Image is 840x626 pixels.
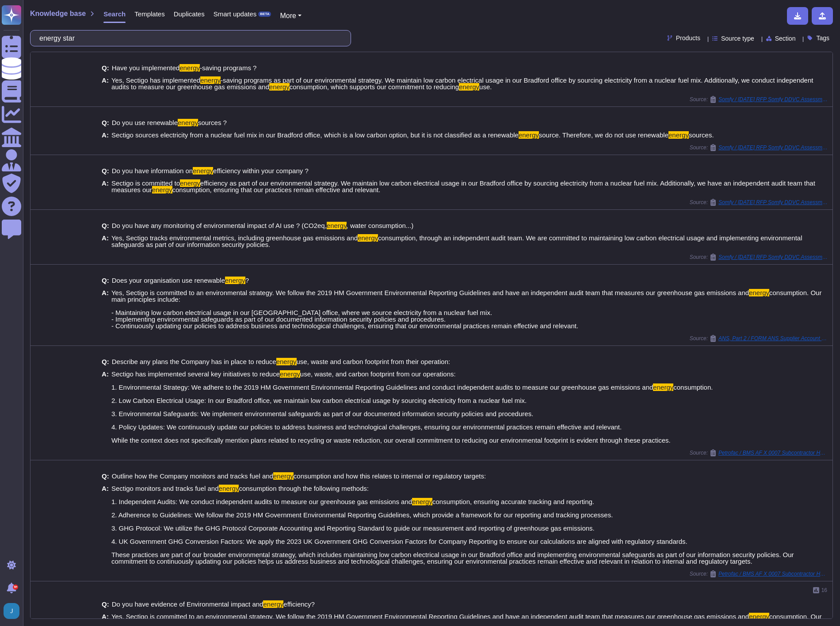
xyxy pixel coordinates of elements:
[718,145,829,150] span: Somfy / [DATE] RFP Somfy DDVC Assessment Grid v3.1
[111,179,815,193] span: efficiency as part of our environmental strategy. We maintain low carbon electrical usage in our ...
[111,289,821,330] span: consumption. Our main principles include: - Maintaining low carbon electrical usage in our [GEOGR...
[112,64,179,72] span: Have you implemented
[102,77,109,90] b: A:
[689,131,714,139] span: sources.
[30,10,86,17] span: Knowledge base
[102,132,109,138] b: A:
[102,473,109,479] b: Q:
[112,167,193,175] span: Do you have information on
[4,603,19,619] img: user
[269,83,290,91] mark: energy
[102,222,109,229] b: Q:
[111,234,802,248] span: consumption, through an independent audit team. We are committed to maintaining low carbon electr...
[821,588,827,593] span: 16
[111,234,358,242] span: Yes, Sectigo tracks environmental metrics, including greenhouse gas emissions and
[111,370,280,378] span: Sectigo has implemented several key initiatives to reduce
[2,601,26,621] button: user
[676,35,700,41] span: Products
[718,97,829,102] span: Somfy / [DATE] RFP Somfy DDVC Assessment Grid v3.1
[276,358,297,365] mark: energy
[690,335,829,342] span: Source:
[102,485,109,565] b: A:
[347,222,414,229] span: , water consumption...)
[200,76,221,84] mark: energy
[775,35,796,42] span: Section
[258,11,271,17] div: BETA
[213,167,309,175] span: efficiency within your company ?
[111,289,749,296] span: Yes, Sectigo is committed to an environmental strategy. We follow the 2019 HM Government Environm...
[102,64,109,71] b: Q:
[179,64,200,72] mark: energy
[103,11,126,17] span: Search
[111,179,180,187] span: Sectigo is committed to
[111,370,653,391] span: use, waste, and carbon footprint from our operations: 1. Environmental Strategy: We adhere to the...
[134,11,164,17] span: Templates
[111,76,813,91] span: -saving programs as part of our environmental strategy. We maintain low carbon electrical usage i...
[178,119,198,126] mark: energy
[718,200,829,205] span: Somfy / [DATE] RFP Somfy DDVC Assessment Grid v3.1
[280,11,302,21] button: More
[214,11,257,17] span: Smart updates
[112,277,225,284] span: Does your organisation use renewable
[102,371,109,444] b: A:
[653,383,673,391] mark: energy
[102,119,109,126] b: Q:
[412,498,432,505] mark: energy
[111,383,713,444] span: consumption. 2. Low Carbon Electrical Usage: In our Bradford office, we maintain low carbon elect...
[180,179,200,187] mark: energy
[668,131,689,139] mark: energy
[690,449,829,456] span: Source:
[816,35,829,41] span: Tags
[749,613,769,620] mark: energy
[111,485,412,505] span: consumption through the following methods: 1. Independent Audits: We conduct independent audits t...
[718,450,829,455] span: Petrofac / BMS AF X 0007 Subcontractor HSE and Q Questionnaire rev16
[280,370,300,378] mark: energy
[479,83,492,91] span: use.
[690,96,829,103] span: Source:
[219,485,239,492] mark: energy
[283,600,315,608] span: efficiency?
[112,600,263,608] span: Do you have evidence of Environmental impact and
[539,131,668,139] span: source. Therefore, we do not use renewable
[200,64,256,72] span: -saving programs ?
[102,180,109,193] b: A:
[111,613,749,620] span: Yes, Sectigo is committed to an environmental strategy. We follow the 2019 HM Government Environm...
[225,277,245,284] mark: energy
[102,601,109,607] b: Q:
[13,584,18,590] div: 9+
[749,289,769,296] mark: energy
[263,600,283,608] mark: energy
[198,119,227,126] span: sources ?
[152,186,172,193] mark: energy
[294,472,486,480] span: consumption and how this relates to internal or regulatory targets:
[102,358,109,365] b: Q:
[111,485,219,492] span: Sectigo monitors and tracks fuel and
[193,167,213,175] mark: energy
[718,254,829,260] span: Somfy / [DATE] RFP Somfy DDVC Assessment Grid v3.1
[273,472,294,480] mark: energy
[112,472,273,480] span: Outline how the Company monitors and tracks fuel and
[111,76,200,84] span: Yes, Sectigo has implemented
[690,144,829,151] span: Source:
[690,199,829,206] span: Source:
[690,570,829,577] span: Source:
[35,30,342,46] input: Search a question or template...
[172,186,381,193] span: consumption, ensuring that our practices remain effective and relevant.
[111,498,794,565] span: consumption, ensuring accurate tracking and reporting. 2. Adherence to Guidelines: We follow the ...
[358,234,378,242] mark: energy
[690,254,829,261] span: Source:
[519,131,539,139] mark: energy
[112,222,327,229] span: Do you have any monitoring of environmental impact of AI use ? (CO2eq,
[102,289,109,329] b: A:
[112,119,178,126] span: Do you use renewable
[327,222,347,229] mark: energy
[718,336,829,341] span: ANS, Part 2 / FORM ANS Supplier Account Form (1)
[297,358,451,365] span: use, waste and carbon footprint from their operation:
[102,167,109,174] b: Q:
[459,83,479,91] mark: energy
[718,571,829,577] span: Petrofac / BMS AF X 0007 Subcontractor HSE and Q Questionnaire rev16
[290,83,459,91] span: consumption, which supports our commitment to reducing
[112,358,276,365] span: Describe any plans the Company has in place to reduce
[174,11,205,17] span: Duplicates
[102,277,109,284] b: Q:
